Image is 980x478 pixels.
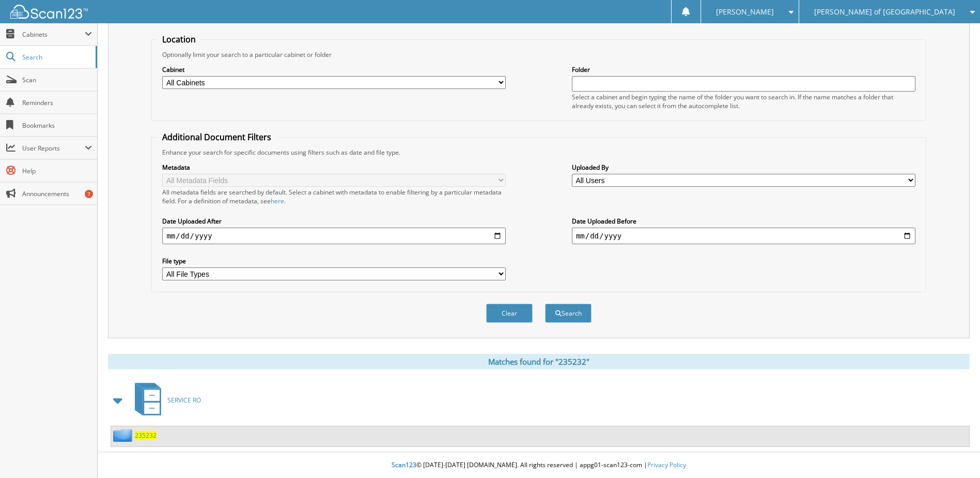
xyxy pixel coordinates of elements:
[157,34,201,45] legend: Location
[162,217,506,226] label: Date Uploaded After
[22,98,92,107] span: Reminders
[716,9,774,15] span: [PERSON_NAME]
[572,217,915,226] label: Date Uploaded Before
[392,460,416,469] span: Scan123
[22,121,92,130] span: Bookmarks
[167,396,201,405] span: SERVICE RO
[162,163,506,172] label: Metadata
[814,9,955,15] span: [PERSON_NAME] of [GEOGRAPHIC_DATA]
[157,50,920,59] div: Optionally limit your search to a particular cabinet or folder
[162,257,506,265] label: File type
[157,131,276,143] legend: Additional Document Filters
[22,30,85,39] span: Cabinets
[572,93,915,110] div: Select a cabinet and begin typing the name of the folder you want to search in. If the name match...
[545,304,592,323] button: Search
[10,5,88,19] img: scan123-logo-white.svg
[162,228,506,244] input: start
[135,431,157,440] a: 235232
[647,460,686,469] a: Privacy Policy
[572,228,915,244] input: end
[22,76,92,84] span: Scan
[98,453,980,478] div: © [DATE]-[DATE] [DOMAIN_NAME]. All rights reserved | appg01-scan123-com |
[162,65,506,74] label: Cabinet
[271,197,284,205] a: here
[162,188,506,205] div: All metadata fields are searched by default. Select a cabinet with metadata to enable filtering b...
[22,144,85,153] span: User Reports
[22,53,90,62] span: Search
[22,167,92,175] span: Help
[113,429,135,442] img: folder2.png
[157,148,920,157] div: Enhance your search for specific documents using filters such as date and file type.
[129,380,201,421] a: SERVICE RO
[486,304,533,323] button: Clear
[572,163,915,172] label: Uploaded By
[85,190,93,198] div: 7
[928,428,980,478] iframe: Chat Widget
[572,65,915,74] label: Folder
[22,189,92,198] span: Announcements
[108,354,970,369] div: Matches found for "235232"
